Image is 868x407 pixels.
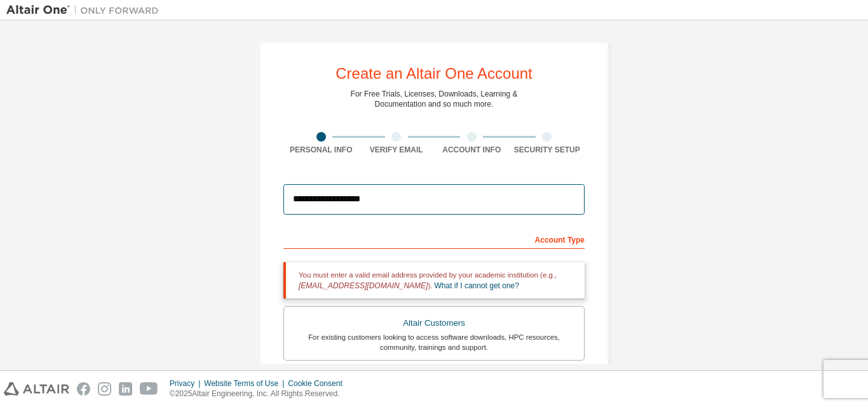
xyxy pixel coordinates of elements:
div: For Free Trials, Licenses, Downloads, Learning & Documentation and so much more. [351,89,518,109]
div: Verify Email [359,145,435,155]
div: Account Type [283,229,585,249]
a: What if I cannot get one? [435,281,519,290]
div: Create an Altair One Account [336,66,532,81]
img: instagram.svg [98,382,111,396]
div: Personal Info [283,145,359,155]
div: Cookie Consent [288,378,349,389]
div: Altair Customers [292,314,576,332]
div: For existing customers looking to access software downloads, HPC resources, community, trainings ... [292,332,576,352]
div: Privacy [170,378,204,389]
div: You must enter a valid email address provided by your academic institution (e.g., ). [283,262,585,298]
p: © 2025 Altair Engineering, Inc. All Rights Reserved. [170,389,350,399]
div: Security Setup [510,145,585,155]
img: Altair One [6,4,165,17]
img: altair_logo.svg [4,382,69,396]
span: [EMAIL_ADDRESS][DOMAIN_NAME] [299,281,428,290]
img: facebook.svg [77,382,90,396]
img: youtube.svg [140,382,158,396]
div: Account Info [434,145,510,155]
div: Website Terms of Use [204,378,288,389]
img: linkedin.svg [119,382,132,396]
